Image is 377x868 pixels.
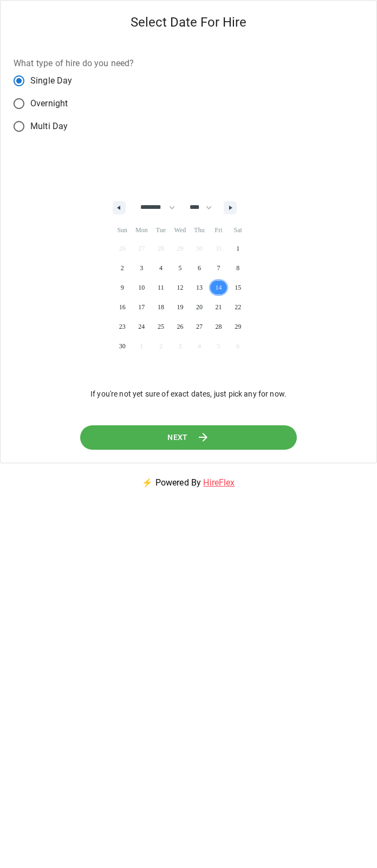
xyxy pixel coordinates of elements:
span: 25 [158,317,164,336]
button: 12 [171,278,190,297]
button: 26 [171,317,190,336]
span: 26 [177,317,183,336]
button: 21 [209,297,229,317]
button: 11 [151,278,171,297]
button: 27 [190,317,209,336]
span: 7 [217,258,220,278]
span: 9 [121,278,124,297]
button: 2 [113,258,132,278]
button: 5 [171,258,190,278]
span: 30 [119,336,126,356]
span: Tue [151,221,171,239]
button: 17 [132,297,152,317]
span: 23 [119,317,126,336]
button: 23 [113,317,132,336]
span: Overnight [30,97,68,110]
span: 11 [158,278,164,297]
p: ⚡ Powered By [129,463,248,502]
span: Wed [171,221,190,239]
button: 18 [151,297,171,317]
span: 21 [216,297,222,317]
span: 15 [235,278,241,297]
span: 14 [216,278,222,297]
button: 7 [209,258,229,278]
button: 30 [113,336,132,356]
span: 16 [119,297,126,317]
button: 4 [151,258,171,278]
button: 22 [228,297,248,317]
button: 15 [228,278,248,297]
span: 22 [235,297,241,317]
button: 28 [209,317,229,336]
span: 2 [121,258,124,278]
h5: Select Date For Hire [1,1,376,44]
button: 24 [132,317,152,336]
button: 3 [132,258,152,278]
span: 6 [198,258,201,278]
button: 14 [209,278,229,297]
span: Thu [190,221,209,239]
a: HireFlex [203,477,235,488]
span: 19 [177,297,183,317]
span: 17 [138,297,145,317]
span: 29 [235,317,241,336]
span: 12 [177,278,183,297]
button: 19 [171,297,190,317]
span: 18 [158,297,164,317]
span: 10 [138,278,145,297]
label: What type of hire do you need? [14,57,134,69]
span: Single Day [30,74,73,87]
button: 13 [190,278,209,297]
span: 20 [196,297,203,317]
span: Sat [228,221,248,239]
span: 5 [178,258,181,278]
span: 28 [216,317,222,336]
span: 3 [140,258,143,278]
button: Next [80,425,297,450]
span: 8 [236,258,239,278]
button: 10 [132,278,152,297]
span: 27 [196,317,203,336]
span: 4 [159,258,162,278]
span: 24 [138,317,145,336]
button: 1 [228,239,248,258]
span: Multi Day [30,120,68,133]
button: 25 [151,317,171,336]
span: 13 [196,278,203,297]
button: 6 [190,258,209,278]
span: Fri [209,221,229,239]
span: Sun [113,221,132,239]
span: Next [167,431,188,444]
button: 8 [228,258,248,278]
button: 9 [113,278,132,297]
button: 16 [113,297,132,317]
span: 1 [236,239,239,258]
p: If you're not yet sure of exact dates, just pick any for now. [90,388,287,399]
button: 20 [190,297,209,317]
button: 29 [228,317,248,336]
span: Mon [132,221,152,239]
